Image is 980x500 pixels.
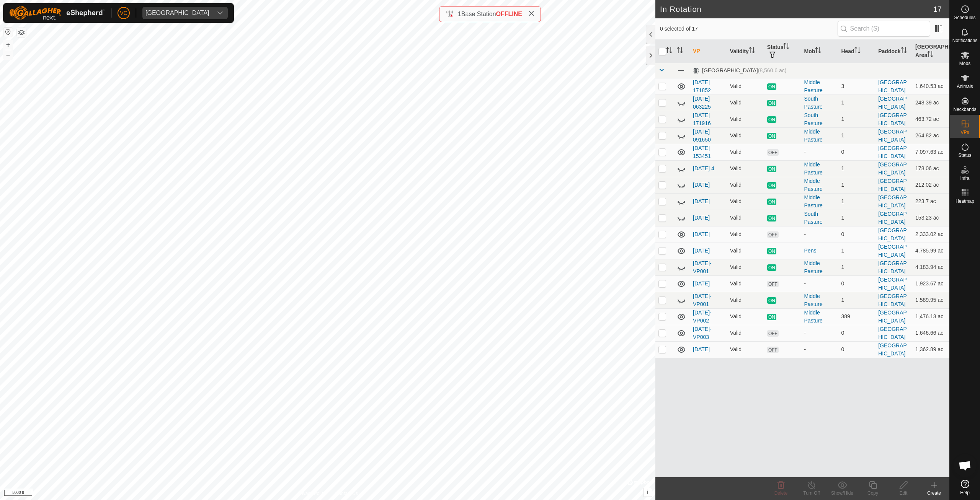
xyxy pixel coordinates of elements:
td: 0 [838,275,875,292]
span: Neckbands [953,107,976,112]
span: OFF [767,231,779,238]
td: 1 [838,160,875,177]
a: [DATE] [693,346,710,352]
a: Privacy Policy [297,490,326,497]
div: Middle Pasture [804,128,835,144]
div: Copy [857,490,888,497]
div: - [804,230,835,238]
div: Middle Pasture [804,194,835,210]
span: Status [958,153,971,158]
td: 223.7 ac [912,193,949,210]
a: [GEOGRAPHIC_DATA] [878,161,907,176]
th: Paddock [875,40,912,63]
button: + [3,40,13,49]
td: Valid [727,210,764,226]
a: [DATE] [693,215,710,221]
th: Validity [727,40,764,63]
button: Map Layers [17,28,26,37]
td: Valid [727,275,764,292]
a: [DATE] [693,231,710,237]
span: VPs [960,130,969,135]
p-sorticon: Activate to sort [901,48,907,54]
span: ON [767,83,776,90]
span: Heatmap [955,199,974,204]
td: 1,923.67 ac [912,275,949,292]
td: 0 [838,341,875,358]
td: Valid [727,226,764,243]
div: Middle Pasture [804,292,835,308]
td: 4,183.94 ac [912,259,949,275]
a: [GEOGRAPHIC_DATA] [878,96,907,110]
a: [GEOGRAPHIC_DATA] [878,79,907,93]
td: Valid [727,160,764,177]
span: (8,560.6 ac) [758,67,787,73]
p-sorticon: Activate to sort [815,48,821,54]
td: Valid [727,193,764,210]
a: [DATE] 171852 [693,79,711,93]
span: Infra [960,176,969,181]
p-sorticon: Activate to sort [749,48,755,54]
td: 0 [838,325,875,341]
td: 3 [838,78,875,94]
td: 7,097.63 ac [912,144,949,160]
td: 1 [838,259,875,275]
span: OFF [767,347,779,353]
a: [GEOGRAPHIC_DATA] [878,145,907,159]
a: [GEOGRAPHIC_DATA] [878,112,907,126]
td: 389 [838,308,875,325]
a: [DATE] 4 [693,165,714,171]
span: ON [767,116,776,123]
a: [DATE] 171916 [693,112,711,126]
div: Edit [888,490,919,497]
div: dropdown trigger [212,7,228,19]
div: Middle Pasture [804,309,835,325]
span: ON [767,133,776,139]
td: Valid [727,94,764,111]
input: Search (S) [838,21,930,37]
span: OFF [767,330,779,337]
td: 1 [838,94,875,111]
div: Middle Pasture [804,78,835,94]
span: ON [767,264,776,271]
button: – [3,50,13,59]
td: 264.82 ac [912,127,949,144]
span: i [647,489,648,495]
span: ON [767,166,776,172]
div: Turn Off [796,490,827,497]
td: Valid [727,341,764,358]
div: Create [919,490,949,497]
span: Notifications [952,38,977,43]
div: Show/Hide [827,490,857,497]
td: Valid [727,127,764,144]
div: South Pasture [804,95,835,111]
td: 463.72 ac [912,111,949,127]
td: 0 [838,144,875,160]
a: [DATE] [693,280,710,287]
td: Valid [727,292,764,308]
a: [GEOGRAPHIC_DATA] [878,244,907,258]
button: Reset Map [3,28,13,37]
h2: In Rotation [660,5,933,14]
div: Open chat [954,454,977,477]
div: South Pasture [804,111,835,127]
td: Valid [727,78,764,94]
td: 1,362.89 ac [912,341,949,358]
td: Valid [727,144,764,160]
p-sorticon: Activate to sort [927,52,933,58]
td: 4,785.99 ac [912,243,949,259]
a: Help [950,477,980,498]
a: [DATE]-VP001 [693,260,712,274]
td: 1 [838,177,875,193]
td: 2,333.02 ac [912,226,949,243]
span: Base Station [461,11,496,17]
a: [DATE]-VP002 [693,309,712,324]
span: OFF [767,149,779,156]
a: [DATE] 063225 [693,96,711,110]
th: Head [838,40,875,63]
td: 1 [838,111,875,127]
div: - [804,329,835,337]
th: VP [690,40,727,63]
a: [GEOGRAPHIC_DATA] [878,342,907,357]
div: Pens [804,247,835,255]
td: 1 [838,210,875,226]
